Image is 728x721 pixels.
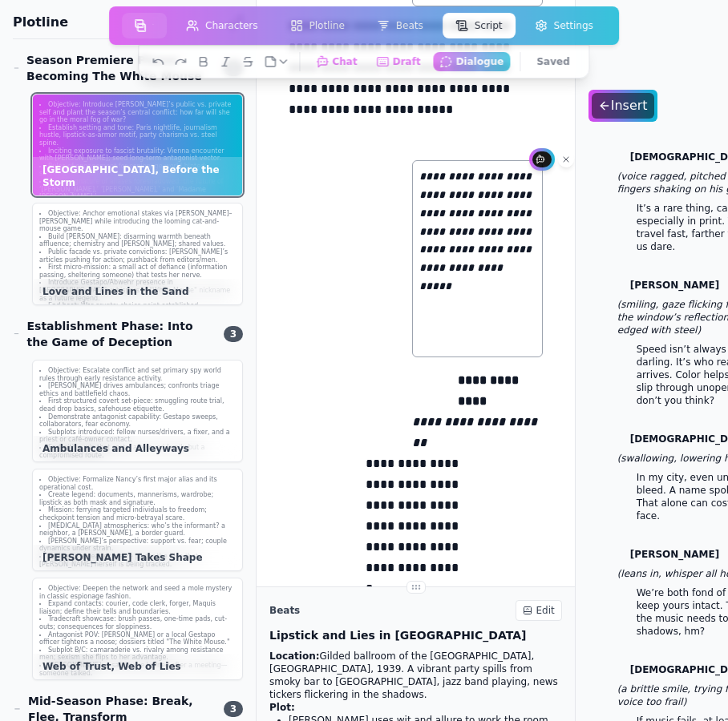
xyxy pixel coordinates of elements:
a: Beats [361,10,439,42]
a: Characters [170,10,274,42]
div: Love and Lines in the Sand [33,279,242,304]
li: Subplots introduced: fellow nurses/drivers, a fixer, and a priest or café-owner contact. [39,429,236,444]
li: [MEDICAL_DATA] atmospherics: who’s the informant? a neighbor, a [PERSON_NAME], a border guard. [39,522,236,538]
button: Draft [370,52,427,71]
li: [PERSON_NAME] drives ambulances; confronts triage ethics and battlefield chaos. [39,382,236,397]
span: 3 [224,326,243,342]
div: [PERSON_NAME] Takes Shape [33,545,242,570]
div: [GEOGRAPHIC_DATA], Before the Storm [33,157,242,195]
button: Saved [530,52,576,71]
a: Plotline [274,10,361,42]
li: Demonstrate antagonist capability: Gestapo sweeps, collaborators, fear economy. [39,413,236,429]
li: First micro-mission: a small act of defiance (information passing, sheltering someone) that tests... [39,264,236,279]
li: Objective: Introduce [PERSON_NAME]’s public vs. private self and plant the season’s central confl... [39,101,236,124]
li: Antagonist POV: [PERSON_NAME] or a local Gestapo officer tightens a noose; dossiers titled "The W... [39,631,236,646]
button: Chat [309,52,363,71]
div: Ambulances and Alleyways [33,436,242,461]
li: Establish setting and tone: Paris nightlife, journalism hustle, lipstick-as-armor motif, party ch... [39,124,236,147]
button: Insert [588,90,657,122]
div: Insert [592,93,654,119]
li: Create legend: documents, mannerisms, wardrobe; lipstick as both mask and signature. [39,491,236,506]
button: Characters [173,13,271,38]
div: Establishment Phase: Into the Game of Deception [13,318,214,350]
a: Settings [519,10,609,42]
li: Tradecraft showcase: brush passes, one-time pads, cut-outs; consequences for sloppiness. [39,615,236,630]
li: Build [PERSON_NAME]: disarming warmth beneath affluence; chemistry and [PERSON_NAME]; shared values. [39,233,236,248]
button: Dialogue [434,52,511,71]
button: Script [443,13,516,38]
li: Mission: ferrying targeted individuals to freedom; checkpoint tension and micro-betrayal scare. [39,506,236,522]
li: Objective: Anchor emotional stakes via [PERSON_NAME]–[PERSON_NAME] while introducing the looming ... [39,210,236,233]
h2: Beats [269,604,300,617]
button: Beats [364,13,436,38]
li: Subplot B/C: camaraderie vs. rivalry among resistance men; sexism she flips to her advantage. [39,646,236,662]
li: Objective: Escalate conflict and set primary spy world rules through early resistance activity. [39,367,236,382]
h1: Plotline [13,13,224,32]
h3: Lipstick and Lies in [GEOGRAPHIC_DATA] [269,627,562,643]
button: Plotline [277,13,358,38]
div: Season Premiere Phase: Becoming The White Mouse [13,52,214,84]
li: Inciting exposure to fascist brutality: Vienna encounter with [PERSON_NAME]; seed long-term antag... [39,147,236,163]
li: Objective: Formalize Nancy’s first major alias and its operational cost. [39,476,236,491]
button: Settings [522,13,606,38]
li: Public facade vs. private convictions: [PERSON_NAME]’s articles pushing for action; pushback from... [39,248,236,264]
div: Edit [516,600,561,621]
strong: Plot: [269,702,295,713]
a: Script [439,10,519,42]
li: Expand contacts: courier, code clerk, forger, Maquis liaison; define their tells and boundaries. [39,600,236,615]
li: First structured covert set-piece: smuggling route trial, dead drop basics, safehouse etiquette. [39,397,236,413]
p: Gilded ballroom of the [GEOGRAPHIC_DATA], [GEOGRAPHIC_DATA], 1939. A vibrant party spills from sm... [269,650,562,714]
div: Web of Trust, Web of Lies [33,654,242,679]
span: 3 [224,701,243,717]
li: [PERSON_NAME]’s perspective: support vs. fear; couple dynamics under strain. [39,538,236,553]
img: storyboard [135,19,146,32]
strong: Location: [269,651,320,662]
li: Objective: Deepen the network and seed a mole mystery in classic espionage fashion. [39,585,236,600]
